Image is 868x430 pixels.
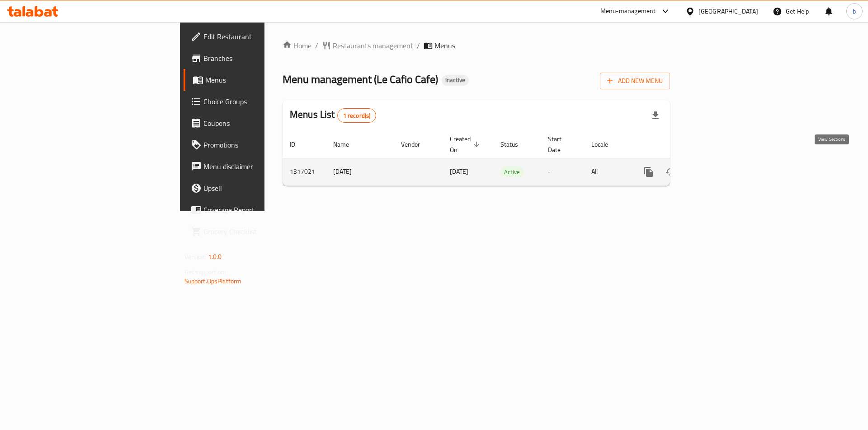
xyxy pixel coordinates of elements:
[290,108,376,123] h2: Menus List
[600,6,656,17] div: Menu-management
[184,26,325,47] a: Edit Restaurant
[442,76,469,84] span: Inactive
[283,131,732,186] table: enhanced table
[283,69,438,89] span: Menu management ( Le Cafio Cafe )
[326,158,394,185] td: [DATE]
[290,139,307,150] span: ID
[203,139,318,150] span: Promotions
[283,40,670,51] nav: breadcrumb
[184,134,325,156] a: Promotions
[203,161,318,172] span: Menu disclaimer
[333,139,361,150] span: Name
[500,167,524,177] span: Active
[337,108,377,123] div: Total records count
[541,158,584,185] td: -
[184,112,325,134] a: Coupons
[203,96,318,107] span: Choice Groups
[638,161,660,183] button: more
[184,156,325,177] a: Menu disclaimer
[401,139,432,150] span: Vendor
[203,31,318,42] span: Edit Restaurant
[607,75,663,87] span: Add New Menu
[203,226,318,237] span: Grocery Checklist
[450,166,468,177] span: [DATE]
[698,6,758,16] div: [GEOGRAPHIC_DATA]
[450,134,482,155] span: Created On
[205,74,318,85] span: Menus
[600,73,670,89] button: Add New Menu
[338,111,376,120] span: 1 record(s)
[591,139,620,150] span: Locale
[548,134,573,155] span: Start Date
[660,161,681,183] button: Change Status
[322,40,413,51] a: Restaurants management
[184,199,325,221] a: Coverage Report
[631,131,732,158] th: Actions
[184,69,325,91] a: Menus
[184,91,325,112] a: Choice Groups
[853,6,856,16] span: b
[184,275,242,287] a: Support.OpsPlatform
[500,139,530,150] span: Status
[434,40,455,51] span: Menus
[584,158,631,185] td: All
[184,177,325,199] a: Upsell
[333,40,413,51] span: Restaurants management
[184,251,207,263] span: Version:
[184,266,226,278] span: Get support on:
[500,166,524,177] div: Active
[203,183,318,194] span: Upsell
[203,53,318,64] span: Branches
[184,221,325,242] a: Grocery Checklist
[417,40,420,51] li: /
[208,251,222,263] span: 1.0.0
[203,118,318,129] span: Coupons
[203,204,318,215] span: Coverage Report
[184,47,325,69] a: Branches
